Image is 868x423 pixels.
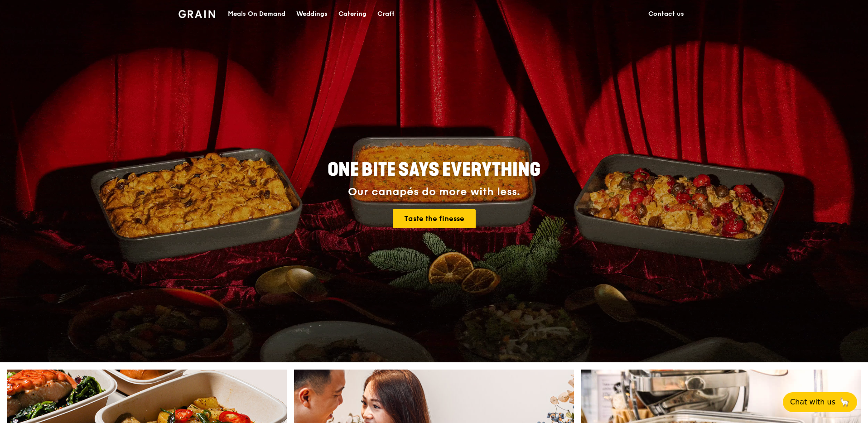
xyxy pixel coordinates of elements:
a: Contact us [643,0,690,28]
div: Our canapés do more with less. [271,186,597,198]
a: Craft [372,0,400,28]
img: Grain [178,10,215,18]
div: Craft [377,0,395,28]
div: Meals On Demand [228,0,285,28]
a: Weddings [291,0,333,28]
span: ONE BITE SAYS EVERYTHING [328,159,540,181]
a: Catering [333,0,372,28]
span: 🦙 [839,397,850,408]
div: Weddings [296,0,328,28]
a: Taste the finesse [393,209,476,228]
button: Chat with us🦙 [783,392,857,412]
span: Chat with us [790,397,835,408]
div: Catering [338,0,366,28]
